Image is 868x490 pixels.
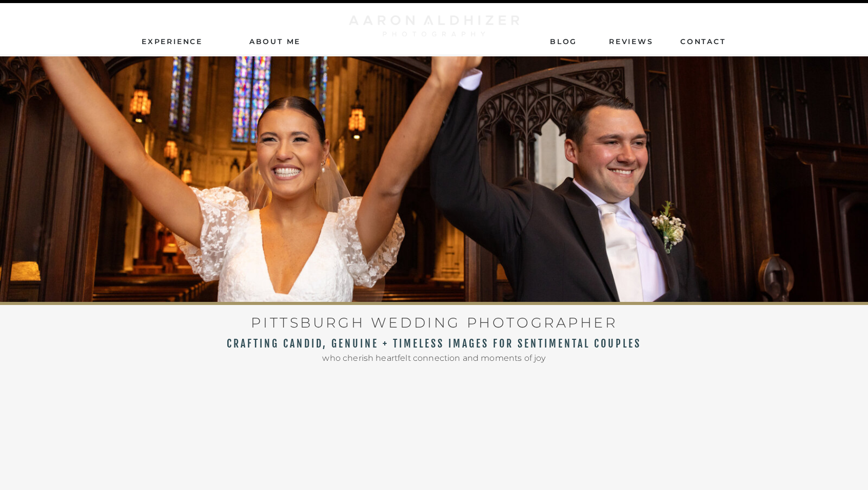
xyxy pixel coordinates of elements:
[184,338,684,350] h2: CRAFTING CANDID, GENUINE + TIMELESS IMAGES FOR SENTIMENTAL COUPLES
[213,311,656,328] h1: PITTSBURGH WEDDING PHOTOGRAPHER
[184,351,684,363] h2: who cherish heartfelt connection and moments of joy
[142,36,204,46] a: Experience
[609,36,655,46] a: ReviEws
[550,36,577,46] a: Blog
[680,36,726,46] a: contact
[239,36,311,46] a: AbouT ME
